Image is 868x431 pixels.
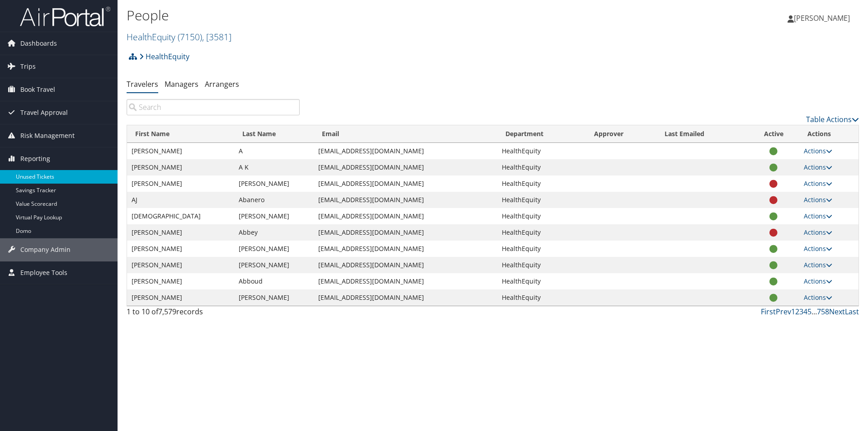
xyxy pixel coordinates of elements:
td: [EMAIL_ADDRESS][DOMAIN_NAME] [314,273,497,289]
a: Next [829,307,845,317]
th: Active: activate to sort column ascending [748,125,799,143]
th: Actions [799,125,859,143]
span: , [ 3581 ] [202,31,231,43]
td: [DEMOGRAPHIC_DATA] [127,208,234,224]
a: HealthEquity [139,47,189,66]
td: [PERSON_NAME] [127,257,234,273]
span: Risk Management [20,124,75,147]
span: Travel Approval [20,101,68,124]
td: HealthEquity [497,257,586,273]
span: [PERSON_NAME] [794,13,850,23]
a: First [761,307,776,317]
td: HealthEquity [497,289,586,306]
a: Actions [804,228,832,237]
span: Reporting [20,147,50,170]
span: 7,579 [158,307,176,317]
span: Trips [20,55,36,78]
a: [PERSON_NAME] [788,5,859,32]
span: Book Travel [20,78,55,101]
a: Actions [804,163,832,171]
a: HealthEquity [127,31,231,43]
a: 3 [799,307,803,317]
span: Employee Tools [20,261,67,284]
td: Abboud [234,273,314,289]
td: [PERSON_NAME] [127,159,234,175]
span: Dashboards [20,32,57,55]
a: Actions [804,293,832,302]
td: [EMAIL_ADDRESS][DOMAIN_NAME] [314,241,497,257]
h1: People [127,6,615,25]
td: AJ [127,192,234,208]
td: [EMAIL_ADDRESS][DOMAIN_NAME] [314,143,497,159]
a: 1 [791,307,795,317]
td: [EMAIL_ADDRESS][DOMAIN_NAME] [314,208,497,224]
th: Department: activate to sort column ascending [497,125,586,143]
a: 5 [807,307,811,317]
td: [PERSON_NAME] [127,289,234,306]
span: ( 7150 ) [178,31,202,43]
td: [EMAIL_ADDRESS][DOMAIN_NAME] [314,289,497,306]
th: Email: activate to sort column ascending [314,125,497,143]
a: 4 [803,307,807,317]
a: Travelers [127,79,158,89]
td: HealthEquity [497,175,586,192]
td: [PERSON_NAME] [127,143,234,159]
td: [PERSON_NAME] [234,208,314,224]
a: Actions [804,277,832,285]
th: Last Name: activate to sort column descending [234,125,314,143]
td: [PERSON_NAME] [127,241,234,257]
a: Last [845,307,859,317]
a: Arrangers [205,79,239,89]
td: [EMAIL_ADDRESS][DOMAIN_NAME] [314,224,497,241]
td: HealthEquity [497,192,586,208]
td: [EMAIL_ADDRESS][DOMAIN_NAME] [314,159,497,175]
td: HealthEquity [497,143,586,159]
img: airportal-logo.png [20,6,110,27]
td: HealthEquity [497,241,586,257]
td: A K [234,159,314,175]
th: First Name: activate to sort column ascending [127,125,234,143]
a: Actions [804,195,832,204]
td: Abbey [234,224,314,241]
th: Last Emailed: activate to sort column ascending [656,125,748,143]
td: [PERSON_NAME] [234,289,314,306]
div: 1 to 10 of records [127,306,300,322]
span: … [811,307,817,317]
th: Approver [586,125,656,143]
input: Search [127,99,300,115]
td: HealthEquity [497,159,586,175]
td: [PERSON_NAME] [234,257,314,273]
td: [PERSON_NAME] [234,175,314,192]
a: Actions [804,260,832,269]
td: [EMAIL_ADDRESS][DOMAIN_NAME] [314,192,497,208]
a: Actions [804,179,832,188]
td: [PERSON_NAME] [127,175,234,192]
td: [PERSON_NAME] [234,241,314,257]
span: Company Admin [20,238,71,261]
a: Actions [804,244,832,253]
td: [PERSON_NAME] [127,224,234,241]
td: HealthEquity [497,208,586,224]
a: Actions [804,147,832,155]
a: Actions [804,212,832,220]
a: Prev [776,307,791,317]
td: A [234,143,314,159]
td: [PERSON_NAME] [127,273,234,289]
a: Table Actions [806,114,859,124]
td: [EMAIL_ADDRESS][DOMAIN_NAME] [314,257,497,273]
a: 2 [795,307,799,317]
a: Managers [165,79,198,89]
td: HealthEquity [497,273,586,289]
td: HealthEquity [497,224,586,241]
a: 758 [817,307,829,317]
td: Abanero [234,192,314,208]
td: [EMAIL_ADDRESS][DOMAIN_NAME] [314,175,497,192]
